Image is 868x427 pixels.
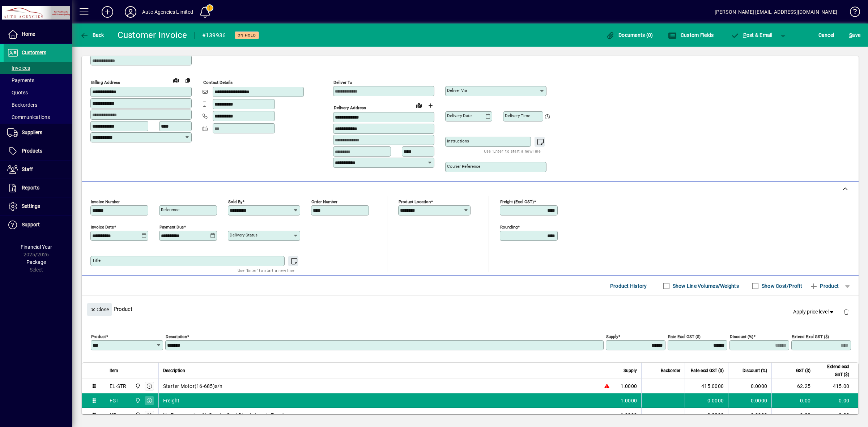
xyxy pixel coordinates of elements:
[22,50,46,55] span: Customers
[689,411,724,419] div: 0.0000
[771,408,815,422] td: 0.00
[607,279,650,293] button: Product History
[844,1,859,25] a: Knowledge Base
[728,408,771,422] td: 0.0000
[793,308,835,316] span: Apply price level
[87,303,112,316] button: Close
[760,282,802,290] label: Show Cost/Profit
[22,31,35,37] span: Home
[4,62,72,74] a: Invoices
[22,129,42,135] span: Suppliers
[820,363,849,379] span: Extend excl GST ($)
[163,367,185,375] span: Description
[22,148,42,154] span: Products
[4,161,72,179] a: Staff
[110,411,117,419] div: NP
[815,408,858,422] td: 0.00
[7,65,30,71] span: Invoices
[4,124,72,142] a: Suppliers
[182,74,193,86] button: Copy to Delivery address
[133,411,141,419] span: Rangiora
[689,397,724,404] div: 0.0000
[91,334,106,339] mat-label: Product
[21,244,52,250] span: Financial Year
[4,142,72,160] a: Products
[230,232,258,238] mat-label: Delivery status
[163,411,284,419] span: No Paperwork with Goods. Sent Direct. Inv via Email
[22,222,40,227] span: Support
[849,29,860,41] span: ave
[4,99,72,111] a: Backorders
[743,32,746,38] span: P
[228,199,242,204] mat-label: Sold by
[606,334,618,339] mat-label: Supply
[110,383,127,390] div: EL-STR
[238,33,256,38] span: On hold
[849,32,852,38] span: S
[771,393,815,408] td: 0.00
[796,367,810,375] span: GST ($)
[447,138,469,144] mat-label: Instructions
[161,207,179,212] mat-label: Reference
[110,397,119,404] div: FGT
[22,203,40,209] span: Settings
[447,113,472,118] mat-label: Delivery date
[691,367,724,375] span: Rate excl GST ($)
[668,334,701,339] mat-label: Rate excl GST ($)
[661,367,680,375] span: Backorder
[500,225,518,230] mat-label: Rounding
[4,25,72,43] a: Home
[666,29,715,42] button: Custom Fields
[4,216,72,234] a: Support
[170,74,182,86] a: View on map
[809,280,839,292] span: Product
[689,383,724,390] div: 415.0000
[311,199,337,204] mat-label: Order number
[668,32,714,38] span: Custom Fields
[7,114,50,120] span: Communications
[818,29,834,41] span: Cancel
[85,306,114,312] app-page-header-button: Close
[447,164,480,169] mat-label: Courier Reference
[604,29,655,42] button: Documents (0)
[4,197,72,215] a: Settings
[838,308,855,315] app-page-header-button: Delete
[790,306,838,319] button: Apply price level
[7,77,34,83] span: Payments
[817,29,836,42] button: Cancel
[133,382,141,390] span: Rangiora
[505,113,530,118] mat-label: Delivery time
[80,32,104,38] span: Back
[72,29,112,42] app-page-header-button: Back
[91,225,114,230] mat-label: Invoice date
[7,102,37,108] span: Backorders
[90,304,109,316] span: Close
[119,5,142,18] button: Profile
[771,379,815,393] td: 62.25
[425,100,436,111] button: Choose address
[447,88,467,93] mat-label: Deliver via
[4,74,72,86] a: Payments
[22,166,33,172] span: Staff
[333,80,352,85] mat-label: Deliver To
[4,86,72,99] a: Quotes
[838,303,855,320] button: Delete
[728,379,771,393] td: 0.0000
[728,393,771,408] td: 0.0000
[159,225,184,230] mat-label: Payment due
[166,334,187,339] mat-label: Description
[133,397,141,405] span: Rangiora
[142,6,193,18] div: Auto Agencies Limited
[715,6,837,18] div: [PERSON_NAME] [EMAIL_ADDRESS][DOMAIN_NAME]
[621,383,637,390] span: 1.0000
[78,29,106,42] button: Back
[110,367,118,375] span: Item
[202,30,226,41] div: #139936
[238,266,294,274] mat-hint: Use 'Enter' to start a new line
[163,383,223,390] span: Starter Motor(16-685)s/n
[484,147,541,155] mat-hint: Use 'Enter' to start a new line
[727,29,776,42] button: Post & Email
[731,32,773,38] span: ost & Email
[806,279,842,293] button: Product
[26,259,46,265] span: Package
